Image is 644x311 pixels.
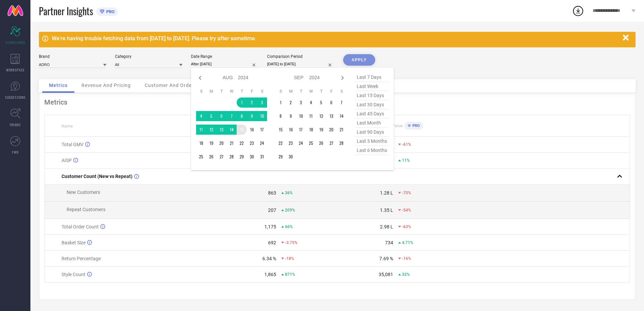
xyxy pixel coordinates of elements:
[355,82,389,91] span: last week
[145,83,196,88] span: Customer And Orders
[276,152,286,162] td: Sun Sep 29 2024
[62,142,84,147] span: Total GMV
[247,125,257,135] td: Fri Aug 16 2024
[267,61,335,68] input: Select comparison period
[247,89,257,94] th: Friday
[196,74,204,82] div: Previous month
[336,138,347,148] td: Sat Sep 28 2024
[62,240,86,245] span: Basket Size
[355,109,389,118] span: last 45 days
[206,111,216,121] td: Mon Aug 05 2024
[237,97,247,108] td: Thu Aug 01 2024
[402,224,411,229] span: -63%
[380,207,393,213] div: 1.35 L
[276,111,286,121] td: Sun Sep 08 2024
[316,125,326,135] td: Thu Sep 19 2024
[67,190,100,195] span: New Customers
[572,5,584,17] div: Open download list
[276,97,286,108] td: Sun Sep 01 2024
[355,137,389,146] span: last 3 months
[268,190,276,196] div: 863
[380,224,393,229] div: 2.98 L
[306,125,316,135] td: Wed Sep 18 2024
[206,152,216,162] td: Mon Aug 26 2024
[296,97,306,108] td: Tue Sep 03 2024
[39,54,106,59] div: Brand
[191,61,259,68] input: Select date range
[285,256,294,261] span: -18%
[326,111,336,121] td: Fri Sep 13 2024
[191,54,259,59] div: Date Range
[237,125,247,135] td: Thu Aug 15 2024
[355,91,389,100] span: last 15 days
[226,89,237,94] th: Wednesday
[9,122,21,127] span: TRENDS
[316,89,326,94] th: Thursday
[206,125,216,135] td: Mon Aug 12 2024
[402,158,410,163] span: 11%
[326,89,336,94] th: Friday
[285,224,293,229] span: 66%
[296,138,306,148] td: Tue Sep 24 2024
[264,272,276,277] div: 1,865
[257,138,267,148] td: Sat Aug 24 2024
[67,207,105,212] span: Repeat Customers
[115,54,183,59] div: Category
[355,100,389,109] span: last 30 days
[286,89,296,94] th: Monday
[62,158,72,163] span: AISP
[286,111,296,121] td: Mon Sep 09 2024
[276,89,286,94] th: Sunday
[196,152,206,162] td: Sun Aug 25 2024
[44,98,630,106] div: Metrics
[296,125,306,135] td: Tue Sep 17 2024
[5,95,26,100] span: SUGGESTIONS
[226,138,237,148] td: Wed Aug 21 2024
[286,125,296,135] td: Mon Sep 16 2024
[247,111,257,121] td: Fri Aug 09 2024
[285,240,297,245] span: -3.75%
[286,97,296,108] td: Mon Sep 02 2024
[286,138,296,148] td: Mon Sep 23 2024
[81,83,131,88] span: Revenue And Pricing
[237,152,247,162] td: Thu Aug 29 2024
[237,89,247,94] th: Thursday
[52,35,619,42] div: We're having trouble fetching data from [DATE] to [DATE]. Please try after sometime.
[336,111,347,121] td: Sat Sep 14 2024
[355,146,389,155] span: last 6 months
[285,272,295,277] span: 871%
[268,240,276,245] div: 692
[216,125,226,135] td: Tue Aug 13 2024
[355,73,389,82] span: last 7 days
[247,97,257,108] td: Fri Aug 02 2024
[296,89,306,94] th: Tuesday
[402,208,411,213] span: -54%
[12,150,19,155] span: FWD
[206,138,216,148] td: Mon Aug 19 2024
[336,89,347,94] th: Saturday
[402,142,411,147] span: -61%
[39,4,93,18] span: Partner Insights
[257,111,267,121] td: Sat Aug 10 2024
[326,138,336,148] td: Fri Sep 27 2024
[104,9,115,14] span: PRO
[276,125,286,135] td: Sun Sep 15 2024
[316,138,326,148] td: Thu Sep 26 2024
[257,97,267,108] td: Sat Aug 03 2024
[336,97,347,108] td: Sat Sep 07 2024
[306,89,316,94] th: Wednesday
[62,272,86,277] span: Style Count
[402,191,411,195] span: -70%
[216,152,226,162] td: Tue Aug 27 2024
[316,111,326,121] td: Thu Sep 12 2024
[268,207,276,213] div: 207
[237,111,247,121] td: Thu Aug 08 2024
[196,138,206,148] td: Sun Aug 18 2024
[402,256,411,261] span: -16%
[285,208,295,213] span: 209%
[257,125,267,135] td: Sat Aug 17 2024
[402,272,410,277] span: 32%
[196,111,206,121] td: Sun Aug 04 2024
[402,240,413,245] span: 4.71%
[62,174,133,179] span: Customer Count (New vs Repeat)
